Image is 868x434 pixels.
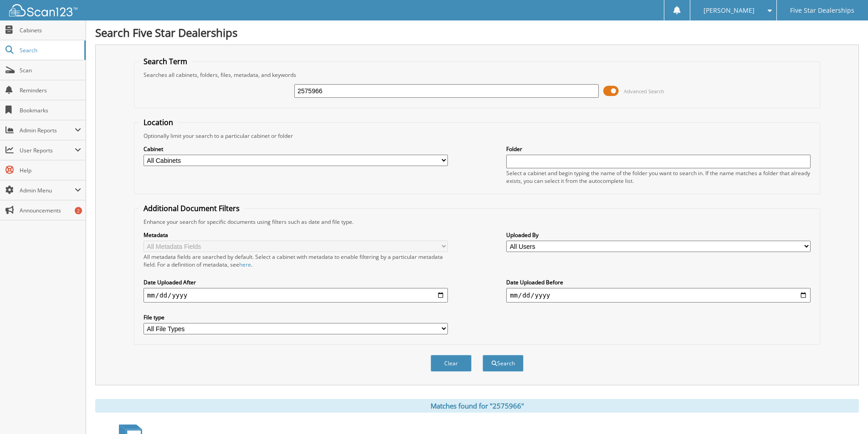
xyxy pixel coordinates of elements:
[144,145,448,153] label: Cabinet
[139,203,244,213] legend: Additional Document Filters
[139,71,815,79] div: Searches all cabinets, folders, files, metadata, and keywords
[506,288,811,303] input: end
[506,169,811,185] div: Select a cabinet and begin typing the name of the folder you want to search in. If the name match...
[239,261,251,268] a: here
[139,56,192,66] legend: Search Term
[75,207,82,214] div: 2
[95,25,859,40] h1: Search Five Star Dealerships
[20,66,81,74] span: Scan
[20,146,75,154] span: User Reports
[20,207,81,214] span: Announcements
[144,253,448,268] div: All metadata fields are searched by default. Select a cabinet with metadata to enable filtering b...
[144,313,448,321] label: File type
[506,278,811,286] label: Date Uploaded Before
[139,132,815,140] div: Optionally limit your search to a particular cabinet or folder
[144,278,448,286] label: Date Uploaded After
[139,117,178,127] legend: Location
[506,145,811,153] label: Folder
[144,288,448,303] input: start
[139,218,815,226] div: Enhance your search for specific documents using filters such as date and file type.
[20,187,75,194] span: Admin Menu
[20,167,81,174] span: Help
[483,355,524,372] button: Search
[431,355,472,372] button: Clear
[624,88,664,95] span: Advanced Search
[20,46,80,54] span: Search
[95,399,859,413] div: Matches found for "2575966"
[704,8,755,13] span: [PERSON_NAME]
[506,231,811,239] label: Uploaded By
[822,390,868,434] iframe: Chat Widget
[790,8,854,13] span: Five Star Dealerships
[144,231,448,239] label: Metadata
[20,106,81,114] span: Bookmarks
[20,86,81,94] span: Reminders
[20,126,75,134] span: Admin Reports
[20,26,81,34] span: Cabinets
[9,4,77,16] img: scan123-logo-white.svg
